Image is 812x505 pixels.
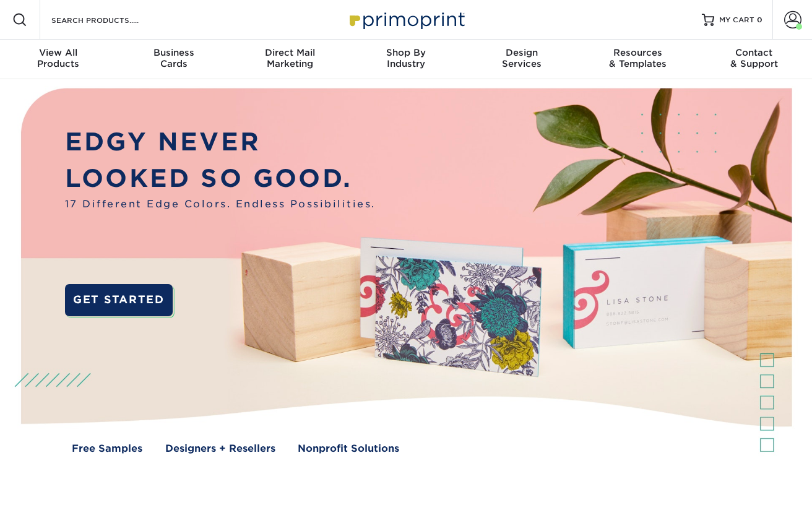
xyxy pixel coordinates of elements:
span: Direct Mail [232,47,348,58]
div: Cards [116,47,231,69]
div: Services [464,47,580,69]
span: Design [464,47,580,58]
div: Marketing [232,47,348,69]
span: Resources [580,47,696,58]
input: SEARCH PRODUCTS..... [50,12,171,27]
span: 17 Different Edge Colors. Endless Possibilities. [65,197,376,212]
a: GET STARTED [65,284,173,316]
p: LOOKED SO GOOD. [65,160,376,196]
div: & Templates [580,47,696,69]
span: MY CART [719,15,754,25]
a: Nonprofit Solutions [298,441,399,456]
span: Shop By [348,47,464,58]
p: EDGY NEVER [65,123,376,160]
a: DesignServices [464,40,580,79]
a: Contact& Support [696,40,812,79]
span: Business [116,47,231,58]
a: BusinessCards [116,40,231,79]
a: Designers + Resellers [165,441,275,456]
a: Shop ByIndustry [348,40,464,79]
span: 0 [757,15,762,24]
a: Direct MailMarketing [232,40,348,79]
img: Primoprint [344,6,468,33]
div: & Support [696,47,812,69]
a: Resources& Templates [580,40,696,79]
div: Industry [348,47,464,69]
span: Contact [696,47,812,58]
a: Free Samples [72,441,142,456]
